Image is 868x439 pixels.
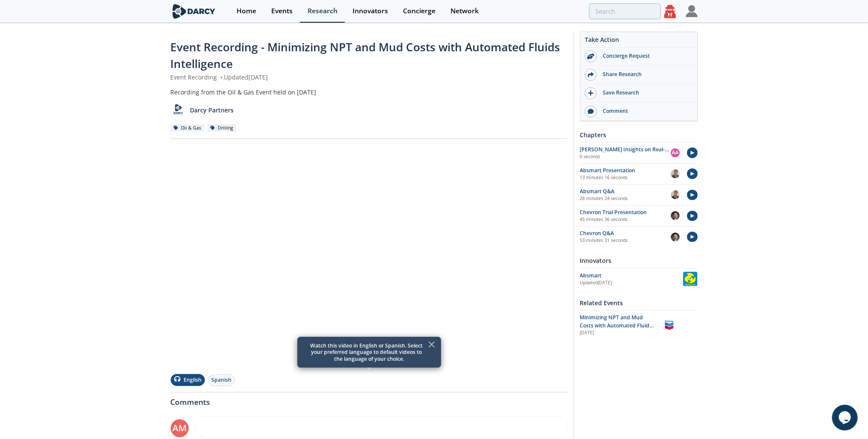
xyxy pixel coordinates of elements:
[190,106,234,115] p: Darcy Partners
[353,8,388,15] div: Innovators
[832,405,859,430] iframe: chat widget
[597,89,693,97] div: Save Research
[208,374,235,386] button: Spanish
[580,295,698,310] div: Related Events
[687,232,698,242] img: play-chapters.svg
[580,314,698,336] a: Minimizing NPT and Mud Costs with Automated Fluids Intelligence [DATE] Chevron
[271,8,293,15] div: Events
[171,124,204,132] div: Oil & Gas
[171,419,189,437] div: AM
[580,146,671,153] div: [PERSON_NAME] Insights on Real-time fluid monitoring
[308,8,338,15] div: Research
[171,374,205,386] button: English
[662,318,677,333] img: Chevron
[237,8,256,15] div: Home
[580,237,671,244] p: 53 minutes 31 seconds
[597,52,693,60] div: Concierge Request
[580,271,698,286] a: Absmart Updated[DATE] Absmart
[580,272,683,280] div: Absmart
[687,211,698,221] img: play-chapters.svg
[671,233,680,242] img: 0796ef69-b90a-4e68-ba11-5d0191a10bb8
[580,195,671,202] p: 28 minutes 24 seconds
[683,271,698,286] img: Absmart
[171,392,568,406] div: Comments
[302,339,437,365] p: Watch this video in English or Spanish. Select your preferred language to default videos to the l...
[403,8,435,15] div: Concierge
[687,190,698,200] img: play-chapters.svg
[580,167,671,174] div: Absmart Presentation
[219,73,224,81] span: •
[171,88,568,97] div: Recording from the Oil & Gas Event held on [DATE]
[171,73,568,82] div: Event Recording Updated [DATE]
[580,253,698,268] div: Innovators
[580,280,683,286] div: Updated [DATE]
[597,107,693,115] div: Comment
[687,168,698,179] img: play-chapters.svg
[580,127,698,142] div: Chapters
[671,211,680,220] img: 0796ef69-b90a-4e68-ba11-5d0191a10bb8
[580,216,671,223] p: 45 minutes 36 seconds
[671,169,680,178] img: f391ab45-d698-4384-b787-576124f63af6
[171,145,568,368] iframe: vimeo
[580,188,671,195] div: Absmart Q&A
[450,8,479,15] div: Network
[171,39,560,71] span: Event Recording - Minimizing NPT and Mud Costs with Automated Fluids Intelligence
[580,314,654,337] span: Minimizing NPT and Mud Costs with Automated Fluids Intelligence
[671,190,680,199] img: f391ab45-d698-4384-b787-576124f63af6
[671,148,680,157] div: AA
[207,124,237,132] div: Drilling
[580,330,656,336] div: [DATE]
[580,230,671,237] div: Chevron Q&A
[581,35,697,47] div: Take Action
[580,153,671,160] p: 0 seconds
[687,147,698,158] img: play-chapters.svg
[580,174,671,181] p: 13 minutes 16 seconds
[580,209,671,216] div: Chevron Trial Presentation
[686,5,698,17] img: Profile
[597,71,693,78] div: Share Research
[589,3,661,19] input: Advanced Search
[171,4,217,19] img: logo-wide.svg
